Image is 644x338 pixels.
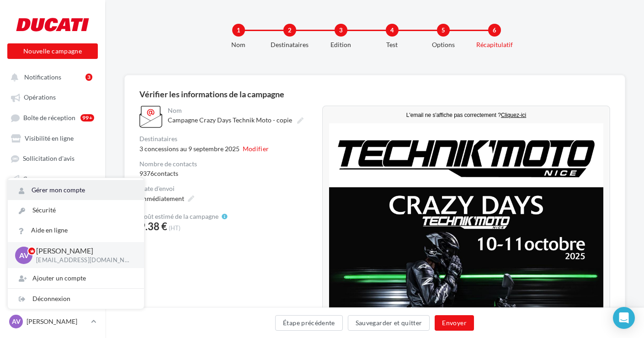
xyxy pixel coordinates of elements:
div: Date d'envoi [139,185,315,192]
span: AV [12,317,21,326]
span: 9.38 € [139,222,167,232]
div: Open Intercom Messenger [613,307,635,329]
div: Nombre de contacts [139,161,315,167]
span: Visibilité en ligne [25,134,74,142]
a: Gérer mon compte [8,180,144,200]
span: Opérations [24,94,56,101]
div: Nom [168,107,313,114]
span: Coût estimé de la campagne [139,213,218,220]
u: Cliquez-ici [177,5,202,11]
a: Campagnes [5,170,100,187]
p: [PERSON_NAME] [36,246,129,256]
div: Destinataires [139,136,315,142]
div: Ajouter un compte [8,268,144,288]
a: Calendrier [5,231,100,248]
div: Déconnexion [8,289,144,309]
span: Boîte de réception [23,114,75,121]
span: Campagne Crazy Days Technik Moto - copie [168,116,292,124]
a: Cliquez-ici [177,5,202,11]
div: Edition [312,40,370,49]
div: Nom [209,40,268,49]
div: 3 [335,24,347,37]
div: 2 [283,24,296,37]
span: Notifications [24,73,61,81]
span: Immédiatement [139,195,184,202]
img: Logo_Technik_Moto_noir_recadre.jpg [5,23,280,80]
a: Visibilité en ligne [5,130,100,146]
div: Vérifier les informations de la campagne [139,90,610,98]
a: Médiathèque [5,211,100,227]
span: L'email ne s'affiche pas correctement ? [83,5,177,11]
div: Test [363,40,421,49]
div: 4 [386,24,399,37]
a: Boîte de réception99+ [5,109,100,126]
button: Modifier [243,144,269,153]
p: [PERSON_NAME] [27,317,87,326]
div: 1 [232,24,245,37]
span: 3 concessions au 9 septembre 2025 [139,144,240,153]
button: Sauvegarder et quitter [348,315,430,331]
span: (HT) [169,224,181,232]
button: Envoyer [435,315,474,331]
p: [EMAIL_ADDRESS][DOMAIN_NAME] [36,256,129,264]
div: Destinataires [261,40,319,49]
div: Options [414,40,473,49]
div: Récapitulatif [465,40,524,49]
a: AV [PERSON_NAME] [7,313,98,330]
span: contacts [154,169,178,177]
button: Étape précédente [275,315,343,331]
a: Sécurité [8,200,144,220]
span: AV [19,250,29,260]
a: Sollicitation d'avis [5,150,100,166]
a: Contacts [5,190,100,207]
div: 3 [85,74,92,81]
span: Sollicitation d'avis [23,155,75,163]
span: Campagnes [23,175,56,183]
button: Notifications 3 [5,69,96,85]
button: Nouvelle campagne [7,43,98,59]
div: 99+ [80,114,94,121]
a: Opérations [5,89,100,105]
div: 5 [437,24,450,37]
div: 9376 [139,169,315,178]
div: 6 [488,24,501,37]
a: Aide en ligne [8,220,144,240]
